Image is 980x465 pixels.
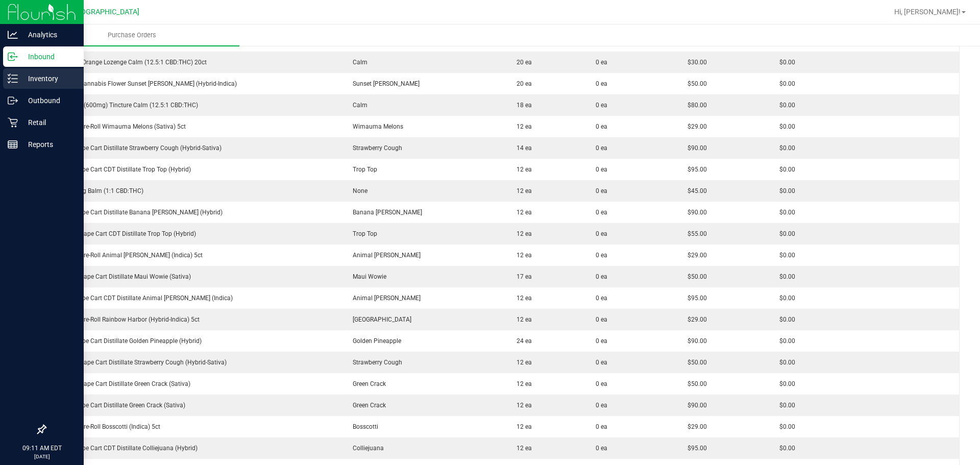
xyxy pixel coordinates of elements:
span: $90.00 [682,402,707,409]
span: 12 ea [511,209,532,216]
span: 12 ea [511,316,532,323]
span: Strawberry Cough [348,359,402,366]
span: $0.00 [774,187,795,194]
span: 0 ea [596,143,607,153]
span: 0 ea [596,165,607,174]
span: Sunset [PERSON_NAME] [348,80,420,87]
span: $0.00 [774,166,795,173]
span: Green Crack [348,402,386,409]
p: Analytics [18,29,79,41]
span: 0 ea [596,401,607,410]
span: 20 ea [511,80,532,87]
div: FT 0.5g Vape Cart Distillate Strawberry Cough (Hybrid-Sativa) [52,358,336,367]
p: Inventory [18,72,79,85]
div: FT 0.5g Vape Cart Distillate Green Crack (Sativa) [52,379,336,388]
span: $50.00 [682,359,707,366]
span: 0 ea [596,58,607,67]
span: 12 ea [511,445,532,452]
div: FT 0.5g Pre-Roll Animal [PERSON_NAME] (Indica) 5ct [52,251,336,260]
span: $29.00 [682,252,707,259]
span: 12 ea [511,123,532,130]
span: 0 ea [596,336,607,346]
p: Inbound [18,51,79,63]
span: $0.00 [774,273,795,280]
inline-svg: Retail [8,117,18,128]
span: $45.00 [682,187,707,194]
div: FT 1g Vape Cart CDT Distillate Colliejuana (Hybrid) [52,444,336,453]
span: 0 ea [596,272,607,281]
span: $0.00 [774,102,795,109]
span: 0 ea [596,79,607,88]
span: 12 ea [511,187,532,194]
span: $0.00 [774,445,795,452]
div: SW 5mg Orange Lozenge Calm (12.5:1 CBD:THC) 20ct [52,58,336,67]
p: Retail [18,116,79,129]
inline-svg: Inventory [8,74,18,84]
span: 0 ea [596,122,607,131]
span: Hi, [PERSON_NAME]! [894,8,961,16]
span: 14 ea [511,144,532,152]
span: $0.00 [774,59,795,66]
span: 0 ea [596,293,607,303]
span: 0 ea [596,422,607,431]
span: None [348,187,367,194]
span: 12 ea [511,380,532,387]
span: [GEOGRAPHIC_DATA] [348,316,411,323]
p: [DATE] [5,453,79,460]
inline-svg: Inbound [8,52,18,62]
span: $0.00 [774,209,795,216]
span: $0.00 [774,80,795,87]
inline-svg: Outbound [8,95,18,106]
span: 0 ea [596,251,607,260]
span: $0.00 [774,337,795,345]
span: Calm [348,102,367,109]
span: $0.00 [774,252,795,259]
div: SW 30ml (600mg) Tincture Calm (12.5:1 CBD:THC) [52,101,336,110]
span: $0.00 [774,402,795,409]
span: 18 ea [511,102,532,109]
span: 17 ea [511,273,532,280]
div: FT 1g Vape Cart Distillate Golden Pineapple (Hybrid) [52,336,336,346]
span: 0 ea [596,229,607,238]
a: Purchase Orders [24,25,239,46]
div: FT 0.5g Vape Cart CDT Distillate Trop Top (Hybrid) [52,229,336,238]
span: Bosscotti [348,423,378,430]
span: Purchase Orders [94,31,170,40]
span: $0.00 [774,230,795,237]
span: Calm [348,59,367,66]
div: FT 1g Vape Cart Distillate Green Crack (Sativa) [52,401,336,410]
span: 12 ea [511,359,532,366]
span: $0.00 [774,295,795,302]
span: 0 ea [596,208,607,217]
div: FT 1g Vape Cart CDT Distillate Animal [PERSON_NAME] (Indica) [52,293,336,303]
div: FT 0.5g Pre-Roll Wimauma Melons (Sativa) 5ct [52,122,336,131]
span: $0.00 [774,144,795,152]
span: Trop Top [348,166,377,173]
span: [GEOGRAPHIC_DATA] [69,8,139,16]
p: 09:11 AM EDT [5,444,79,453]
div: FT 0.5g Pre-Roll Bosscotti (Indica) 5ct [52,422,336,431]
span: $95.00 [682,295,707,302]
span: $80.00 [682,102,707,109]
span: $50.00 [682,380,707,387]
span: $95.00 [682,445,707,452]
span: $50.00 [682,273,707,280]
span: Colliejuana [348,445,384,452]
span: Trop Top [348,230,377,237]
div: FT 0.5g Pre-Roll Rainbow Harbor (Hybrid-Indica) 5ct [52,315,336,324]
span: $0.00 [774,123,795,130]
span: Strawberry Cough [348,144,402,152]
span: Golden Pineapple [348,337,401,345]
div: FT 1g Vape Cart Distillate Banana [PERSON_NAME] (Hybrid) [52,208,336,217]
span: 0 ea [596,358,607,367]
div: FX 300mg Balm (1:1 CBD:THC) [52,186,336,195]
span: $0.00 [774,359,795,366]
span: $50.00 [682,80,707,87]
span: 24 ea [511,337,532,345]
span: 0 ea [596,379,607,388]
span: Green Crack [348,380,386,387]
div: FT 0.5g Vape Cart Distillate Maui Wowie (Sativa) [52,272,336,281]
span: 0 ea [596,444,607,453]
span: 12 ea [511,252,532,259]
span: 12 ea [511,423,532,430]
